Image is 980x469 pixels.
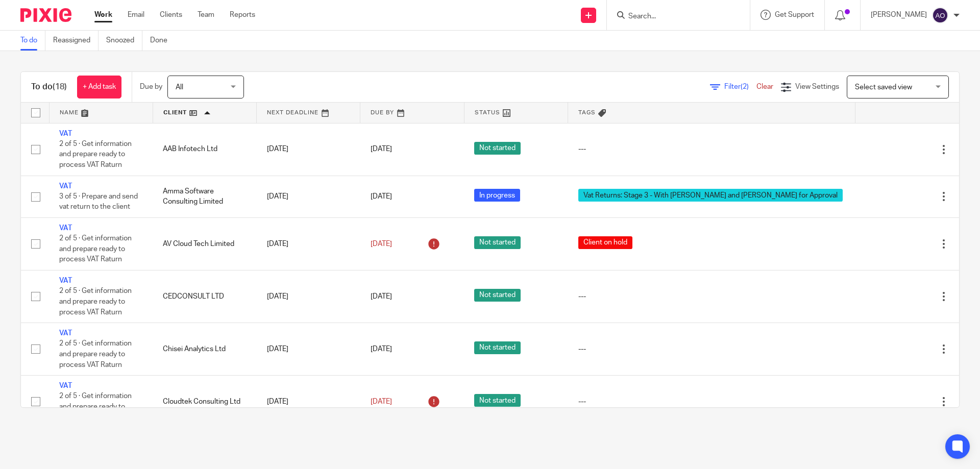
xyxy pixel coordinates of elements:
a: Clear [756,83,773,90]
span: 2 of 5 · Get information and prepare ready to process VAT Raturn [59,393,132,421]
span: [DATE] [371,345,392,353]
img: Pixie [20,8,71,22]
td: [DATE] [257,218,360,270]
span: Not started [474,341,521,354]
span: Not started [474,394,521,407]
span: Not started [474,289,521,302]
span: Not started [474,236,521,249]
span: View Settings [795,83,839,90]
td: AAB Infotech Ltd [153,123,256,176]
span: In progress [474,189,520,202]
a: VAT [59,330,72,337]
td: Cloudtek Consulting Ltd [153,376,256,428]
div: --- [578,397,845,407]
a: VAT [59,277,72,284]
a: To do [20,31,45,51]
a: + Add task [77,76,121,98]
img: svg%3E [932,7,948,23]
div: --- [578,144,845,154]
p: [PERSON_NAME] [871,10,927,20]
span: (2) [741,83,749,90]
span: [DATE] [371,240,392,248]
span: 2 of 5 · Get information and prepare ready to process VAT Raturn [59,235,132,263]
span: [DATE] [371,193,392,200]
span: Filter [724,83,756,90]
span: Select saved view [855,84,912,91]
a: Email [128,10,144,20]
td: [DATE] [257,270,360,323]
span: Not started [474,142,521,155]
span: 2 of 5 · Get information and prepare ready to process VAT Raturn [59,288,132,316]
td: Chisei Analytics Ltd [153,323,256,376]
span: [DATE] [371,398,392,405]
span: [DATE] [371,293,392,300]
td: CEDCONSULT LTD [153,270,256,323]
span: Get Support [775,11,814,18]
td: [DATE] [257,376,360,428]
td: [DATE] [257,323,360,376]
span: (18) [53,83,67,91]
input: Search [627,12,719,21]
a: Snoozed [106,31,142,51]
span: All [176,84,183,91]
span: Vat Returns: Stage 3 - With [PERSON_NAME] and [PERSON_NAME] for Approval [578,189,843,202]
a: Reports [230,10,255,20]
td: Amma Software Consulting Limited [153,176,256,217]
a: Work [94,10,112,20]
a: VAT [59,130,72,137]
td: [DATE] [257,176,360,217]
h1: To do [31,82,67,92]
span: 3 of 5 · Prepare and send vat return to the client [59,193,138,211]
p: Due by [140,82,162,92]
span: Tags [578,110,596,115]
span: [DATE] [371,145,392,153]
td: [DATE] [257,123,360,176]
a: VAT [59,183,72,190]
td: AV Cloud Tech Limited [153,218,256,270]
span: 2 of 5 · Get information and prepare ready to process VAT Raturn [59,140,132,168]
span: 2 of 5 · Get information and prepare ready to process VAT Raturn [59,340,132,368]
a: Reassigned [53,31,99,51]
a: Clients [160,10,182,20]
span: Client on hold [578,236,632,249]
a: VAT [59,225,72,232]
a: Team [198,10,214,20]
div: --- [578,291,845,302]
div: --- [578,344,845,354]
a: Done [150,31,175,51]
a: VAT [59,382,72,389]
